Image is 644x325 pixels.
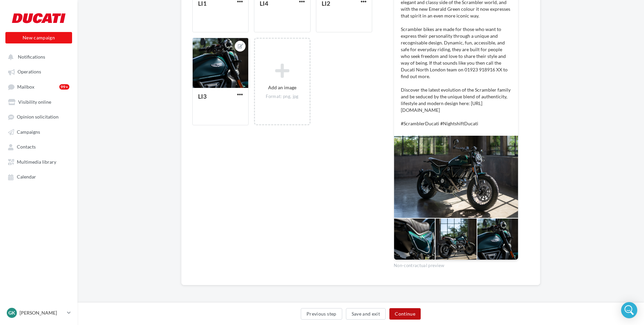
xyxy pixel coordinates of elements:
a: Mailbox99+ [4,80,73,93]
span: GK [8,310,15,316]
div: 99+ [59,84,69,90]
span: Mailbox [17,84,34,90]
button: Save and exit [346,308,386,320]
a: Campaigns [4,126,73,138]
p: [PERSON_NAME] [20,310,64,316]
a: Operations [4,65,73,77]
span: Contacts [17,144,36,150]
button: New campaign [5,32,72,43]
span: Notifications [18,54,45,60]
a: Contacts [4,140,73,153]
div: LI3 [198,93,206,100]
a: Opinion solicitation [4,110,73,123]
button: Continue [389,308,421,320]
span: Multimedia library [17,159,56,165]
a: GK [PERSON_NAME] [5,306,72,319]
button: Notifications [4,51,71,63]
span: Operations [18,69,41,75]
div: Open Intercom Messenger [621,302,637,318]
span: Calendar [17,174,36,180]
button: Previous step [301,308,342,320]
a: Visibility online [4,96,73,108]
a: Calendar [4,170,73,183]
div: Non-contractual preview [394,260,518,269]
span: Campaigns [17,129,40,135]
span: Visibility online [18,99,51,105]
a: Multimedia library [4,156,73,168]
span: Opinion solicitation [17,114,59,120]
